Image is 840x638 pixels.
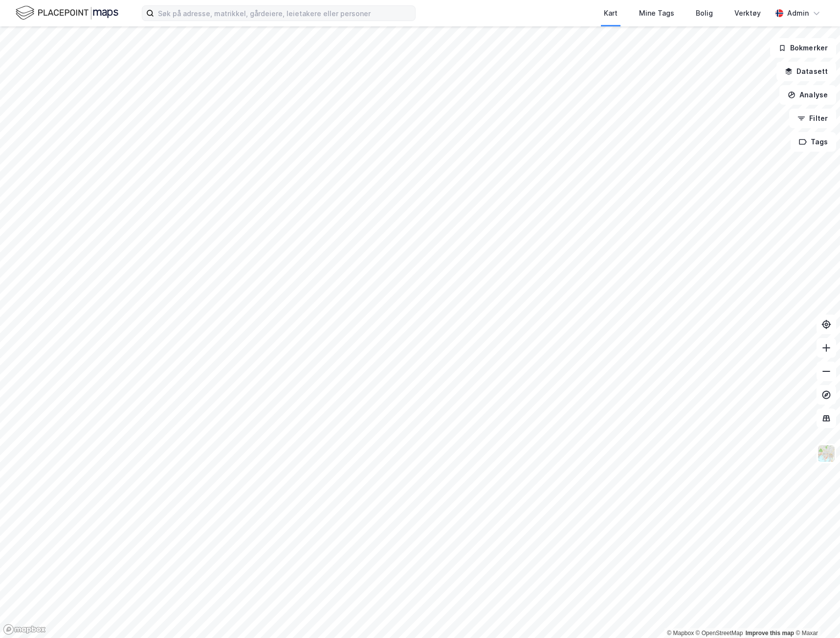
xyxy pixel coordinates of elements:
[639,7,674,19] div: Mine Tags
[787,7,809,19] div: Admin
[791,591,840,638] div: Kontrollprogram for chat
[791,591,840,638] iframe: Chat Widget
[696,630,743,637] a: OpenStreetMap
[604,7,618,19] div: Kart
[789,109,836,128] button: Filter
[779,85,836,105] button: Analyse
[776,62,836,81] button: Datasett
[667,630,694,637] a: Mapbox
[154,6,415,21] input: Søk på adresse, matrikkel, gårdeiere, leietakere eller personer
[770,38,836,58] button: Bokmerker
[3,624,46,635] a: Mapbox homepage
[696,7,713,19] div: Bolig
[817,444,836,463] img: Z
[734,7,761,19] div: Verktøy
[791,132,836,152] button: Tags
[16,4,118,22] img: logo.f888ab2527a4732fd821a326f86c7f29.svg
[746,630,794,637] a: Improve this map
